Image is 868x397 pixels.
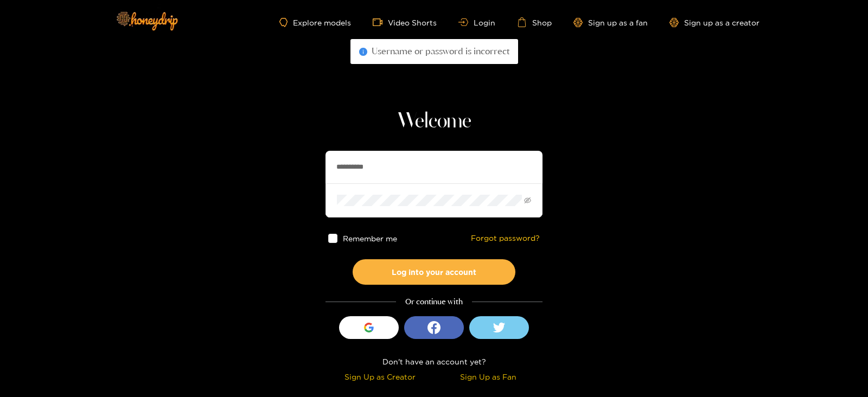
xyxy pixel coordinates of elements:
a: Login [458,18,495,27]
div: Sign Up as Creator [328,370,431,383]
h1: Welcome [325,108,542,135]
button: Log into your account [353,259,515,285]
span: Remember me [343,234,397,242]
a: Forgot password? [471,234,540,243]
div: Don't have an account yet? [325,355,542,368]
a: Shop [517,17,552,27]
a: Sign up as a fan [573,18,648,27]
div: Or continue with [325,296,542,308]
span: video-camera [373,17,388,27]
div: Sign Up as Fan [437,370,540,383]
span: info-circle [359,48,367,56]
a: Video Shorts [373,17,437,27]
a: Sign up as a creator [669,18,759,27]
span: eye-invisible [524,197,531,204]
a: Explore models [279,18,351,27]
span: Username or password is incorrect [372,46,509,56]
